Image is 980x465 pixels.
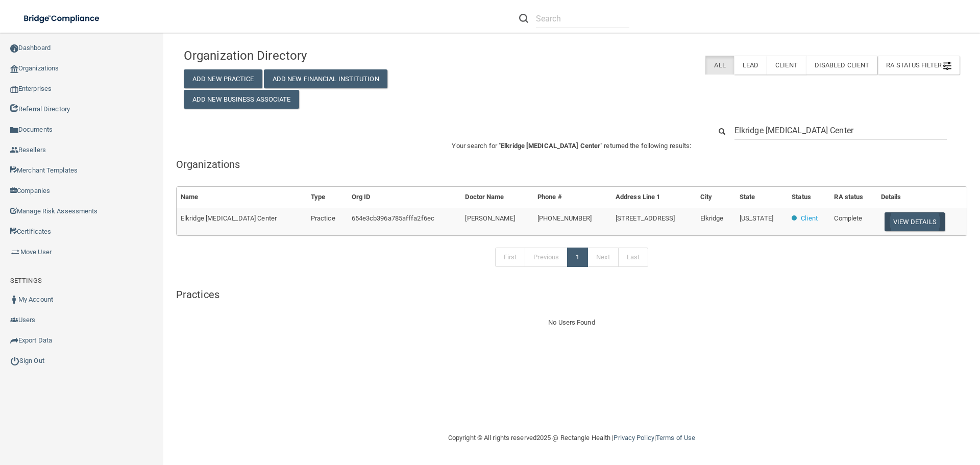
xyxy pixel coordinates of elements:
img: ic_user_dark.df1a06c3.png [10,296,18,304]
img: icon-documents.8dae5593.png [10,126,18,134]
th: Address Line 1 [611,187,696,208]
span: Practice [311,214,335,222]
img: ic-search.3b580494.png [519,14,528,23]
img: organization-icon.f8decf85.png [10,65,18,73]
span: RA Status Filter [886,61,951,69]
img: ic_dashboard_dark.d01f4a41.png [10,44,18,53]
th: Org ID [348,187,461,208]
span: Elkridge [MEDICAL_DATA] Center [181,214,277,222]
span: Elkridge [700,214,724,222]
th: RA status [830,187,876,208]
th: City [696,187,736,208]
a: 1 [567,248,588,267]
label: All [705,56,733,75]
span: [STREET_ADDRESS] [616,214,675,222]
img: icon-users.e205127d.png [10,316,18,324]
div: No Users Found [176,316,967,329]
p: Your search for " " returned the following results: [176,140,967,152]
input: Search [734,121,947,140]
input: Search [536,9,629,28]
img: ic_reseller.de258add.png [10,146,18,154]
a: Last [618,248,648,267]
span: Complete [834,214,862,222]
iframe: Drift Widget Chat Controller [803,393,968,433]
h4: Organization Directory [184,49,432,62]
a: First [495,248,526,267]
span: [PHONE_NUMBER] [537,214,592,222]
img: enterprise.0d942306.png [10,86,18,93]
h5: Practices [176,289,967,300]
th: Status [788,187,830,208]
img: icon-filter@2x.21656d0b.png [943,62,951,70]
button: Add New Business Associate [184,90,299,109]
span: [PERSON_NAME] [465,214,514,222]
button: View Details [885,212,945,231]
th: Type [307,187,348,208]
label: SETTINGS [10,275,42,287]
span: Elkridge [MEDICAL_DATA] Center [501,142,600,150]
th: State [736,187,788,208]
button: Add New Practice [184,69,262,88]
img: briefcase.64adab9b.png [10,247,20,257]
label: Client [767,56,806,75]
img: icon-export.b9366987.png [10,336,18,345]
img: ic_power_dark.7ecde6b1.png [10,356,19,365]
span: 654e3cb396a785afffa2f6ec [352,214,434,222]
a: Previous [525,248,568,267]
a: Terms of Use [656,434,695,442]
th: Phone # [533,187,611,208]
div: Copyright © All rights reserved 2025 @ Rectangle Health | | [385,422,758,454]
a: Next [587,248,618,267]
label: Lead [734,56,767,75]
th: Name [177,187,307,208]
th: Details [877,187,967,208]
button: Add New Financial Institution [264,69,387,88]
th: Doctor Name [461,187,533,208]
a: Privacy Policy [614,434,654,442]
label: Disabled Client [806,56,878,75]
img: bridge_compliance_login_screen.278c3ca4.svg [15,8,109,29]
span: [US_STATE] [740,214,773,222]
h5: Organizations [176,159,967,170]
p: Client [801,212,818,225]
